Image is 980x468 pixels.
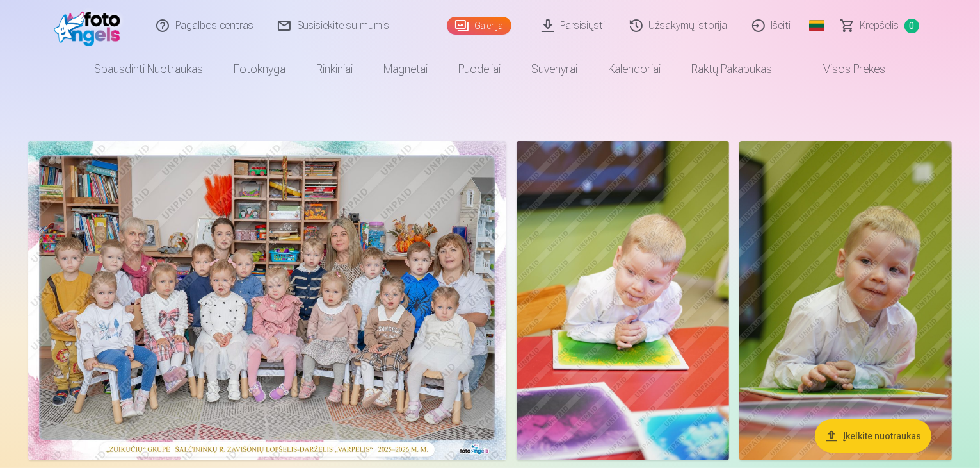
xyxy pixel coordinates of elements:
[444,51,517,87] a: Puodeliai
[54,5,127,46] img: /fa2
[79,51,219,87] a: Spausdinti nuotraukas
[219,51,301,87] a: Fotoknyga
[593,51,677,87] a: Kalendoriai
[860,18,899,33] span: Krepšelis
[815,419,931,453] button: Įkelkite nuotraukas
[788,51,901,87] a: Visos prekės
[517,51,593,87] a: Suvenyrai
[904,19,919,33] span: 0
[369,51,444,87] a: Magnetai
[677,51,788,87] a: Raktų pakabukas
[301,51,369,87] a: Rinkiniai
[447,17,511,35] a: Galerija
